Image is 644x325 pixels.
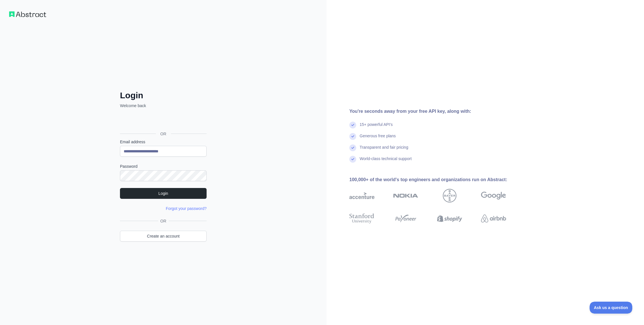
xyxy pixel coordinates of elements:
[120,90,207,101] h2: Login
[481,212,506,225] img: airbnb
[360,144,408,156] div: Transparent and fair pricing
[120,103,207,109] p: Welcome back
[360,133,396,144] div: Generous free plans
[120,163,207,169] label: Password
[360,122,393,133] div: 15+ powerful API's
[349,133,356,140] img: check mark
[393,212,418,225] img: payoneer
[349,189,374,203] img: accenture
[156,131,171,137] span: OR
[117,115,208,127] iframe: Sign in with Google Button
[158,218,169,224] span: OR
[349,108,524,115] div: You're seconds away from your free API key, along with:
[349,156,356,163] img: check mark
[166,206,207,211] a: Forgot your password?
[120,231,207,242] a: Create an account
[349,122,356,128] img: check mark
[393,189,418,203] img: nokia
[349,212,374,225] img: stanford university
[9,11,46,17] img: Workflow
[590,302,633,314] iframe: Toggle Customer Support
[349,144,356,151] img: check mark
[120,188,207,199] button: Login
[360,156,412,167] div: World-class technical support
[443,189,456,203] img: bayer
[437,212,462,225] img: shopify
[349,176,524,183] div: 100,000+ of the world's top engineers and organizations run on Abstract:
[481,189,506,203] img: google
[120,139,207,145] label: Email address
